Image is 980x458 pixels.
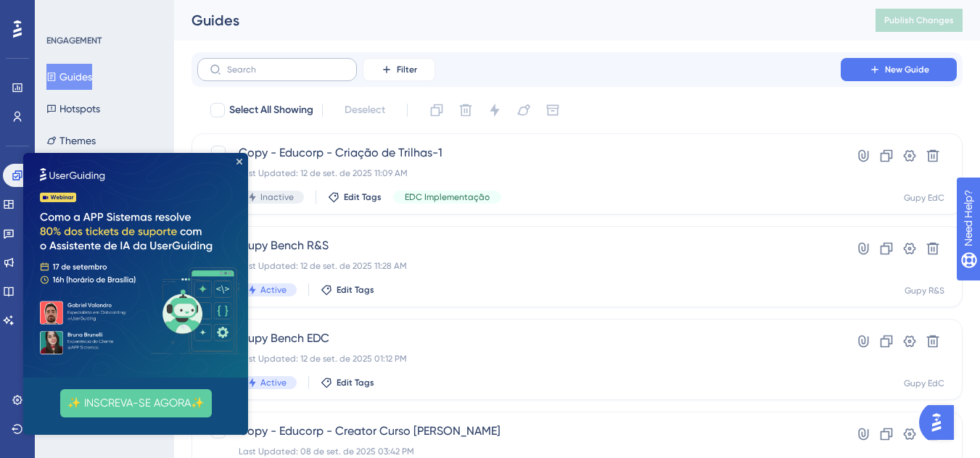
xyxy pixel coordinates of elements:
div: Last Updated: 12 de set. de 2025 11:28 AM [239,260,799,272]
span: Publish Changes [884,14,954,26]
button: Themes [46,128,96,154]
span: Active [260,377,287,388]
span: Need Help? [34,4,91,21]
button: Publish Changes [876,9,963,32]
span: Inactive [260,191,294,203]
span: Active [260,284,287,296]
span: Gupy Bench EDC [239,330,799,347]
div: Last Updated: 12 de set. de 2025 11:09 AM [239,167,799,179]
span: New Guide [885,64,929,75]
span: Copy - Educorp - Creator Curso [PERSON_NAME] [239,422,799,440]
button: ✨ INSCREVA-SE AGORA✨ [37,236,189,265]
span: Copy - Educorp - Criação de Trilhas-1 [239,144,799,162]
input: Search [227,64,345,75]
span: Filter [397,64,417,75]
button: Guides [46,64,92,90]
div: Gupy EdC [904,192,944,204]
button: Hotspots [46,96,100,122]
div: Close Preview [213,6,219,12]
button: Edit Tags [321,377,374,388]
div: Guides [192,10,839,30]
button: Filter [363,58,435,81]
div: Gupy R&S [905,285,944,296]
span: Edit Tags [337,377,374,388]
span: Select All Showing [229,101,313,119]
span: Edit Tags [337,284,374,296]
span: Edit Tags [344,191,382,203]
iframe: UserGuiding AI Assistant Launcher [919,401,963,444]
button: Edit Tags [328,191,382,203]
div: Gupy EdC [904,378,944,389]
div: Last Updated: 12 de set. de 2025 01:12 PM [239,353,799,365]
div: Last Updated: 08 de set. de 2025 03:42 PM [239,446,799,457]
button: Edit Tags [321,284,374,296]
button: New Guide [841,58,957,81]
span: EDC Implementação [405,191,490,203]
span: Gupy Bench R&S [239,237,799,254]
button: Deselect [332,97,398,123]
div: ENGAGEMENT [46,35,102,46]
span: Deselect [345,101,385,119]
